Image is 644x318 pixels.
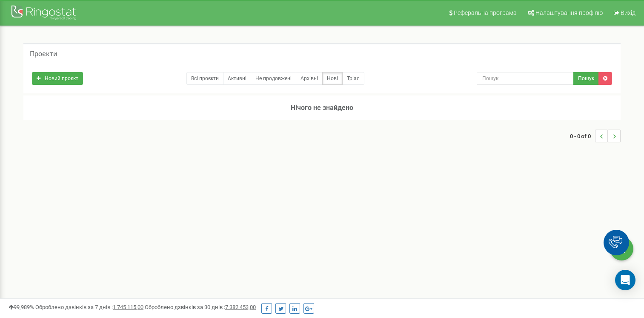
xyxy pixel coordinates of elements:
[615,270,635,290] div: Open Intercom Messenger
[570,121,621,151] nav: ...
[535,9,603,16] span: Налаштування профілю
[9,304,34,310] span: 99,989%
[454,9,517,16] span: Реферальна програма
[32,72,83,85] a: Новий проєкт
[573,72,599,85] button: Пошук
[342,72,364,85] a: Тріал
[322,72,343,85] a: Нові
[145,304,256,310] span: Оброблено дзвінків за 30 днів :
[23,95,621,120] h3: Нічого не знайдено
[251,72,296,85] a: Не продовжені
[570,130,595,142] span: 0 - 0 of 0
[30,50,57,58] h5: Проєкти
[477,72,574,85] input: Пошук
[186,72,223,85] a: Всі проєкти
[113,304,143,310] u: 1 745 115,00
[35,304,143,310] span: Оброблено дзвінків за 7 днів :
[621,9,635,16] span: Вихід
[296,72,323,85] a: Архівні
[225,304,256,310] u: 7 382 453,00
[223,72,251,85] a: Активні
